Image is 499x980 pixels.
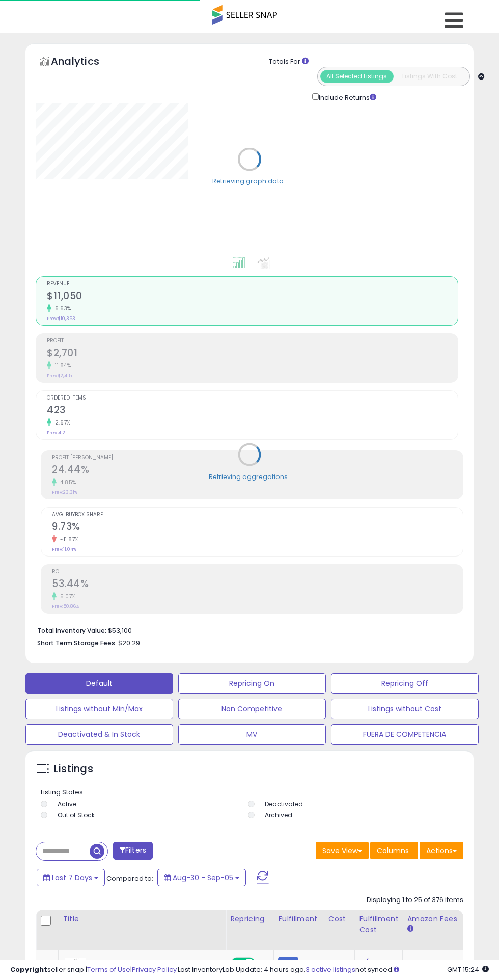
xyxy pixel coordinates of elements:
[41,788,461,798] p: Listing States:
[87,965,130,974] a: Terms of Use
[178,965,489,975] div: Last InventoryLab Update: 4 hours ago, not synced.
[63,914,221,924] div: Title
[328,914,351,924] div: Cost
[113,842,153,860] button: Filters
[370,842,418,859] button: Columns
[377,845,409,856] span: Columns
[447,965,489,974] span: 2025-09-13 15:24 GMT
[269,57,498,67] div: Totals For
[367,895,463,905] div: Displaying 1 to 25 of 376 items
[331,724,479,745] button: FUERA DE COMPETENCIA
[54,762,93,776] h5: Listings
[359,957,371,967] a: N/A
[232,959,245,967] span: ON
[328,957,346,967] a: 87.00
[359,914,398,935] div: Fulfillment Cost
[25,724,173,745] button: Deactivated & In Stock
[278,957,298,967] small: FBM
[178,673,326,694] button: Repricing On
[407,924,413,934] small: Amazon Fees.
[316,842,369,859] button: Save View
[106,873,153,883] span: Compared to:
[132,965,177,974] a: Privacy Policy
[306,965,355,974] a: 3 active listings
[265,811,292,819] label: Archived
[178,724,326,745] button: MV
[265,800,303,808] label: Deactivated
[52,872,92,883] span: Last 7 Days
[407,958,491,967] div: 15%
[51,54,119,71] h5: Analytics
[230,914,269,924] div: Repricing
[25,673,173,694] button: Default
[65,958,86,978] img: 41KbxAveGsL._SL40_.jpg
[331,699,479,719] button: Listings without Cost
[10,965,177,975] div: seller snap | |
[173,872,233,883] span: Aug-30 - Sep-05
[420,842,463,859] button: Actions
[25,699,173,719] button: Listings without Min/Max
[58,811,95,819] label: Out of Stock
[278,914,319,924] div: Fulfillment
[58,800,76,808] label: Active
[212,177,287,186] div: Retrieving graph data..
[209,472,291,481] div: Retrieving aggregations..
[157,869,246,886] button: Aug-30 - Sep-05
[10,965,47,974] strong: Copyright
[37,869,105,886] button: Last 7 Days
[178,699,326,719] button: Non Competitive
[331,673,479,694] button: Repricing Off
[407,914,495,924] div: Amazon Fees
